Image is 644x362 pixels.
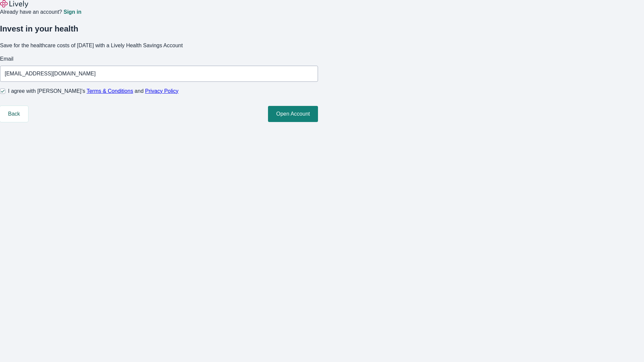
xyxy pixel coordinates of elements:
a: Sign in [63,9,81,15]
button: Open Account [268,106,318,122]
a: Privacy Policy [145,88,179,94]
span: I agree with [PERSON_NAME]’s and [8,87,178,95]
a: Terms & Conditions [87,88,133,94]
